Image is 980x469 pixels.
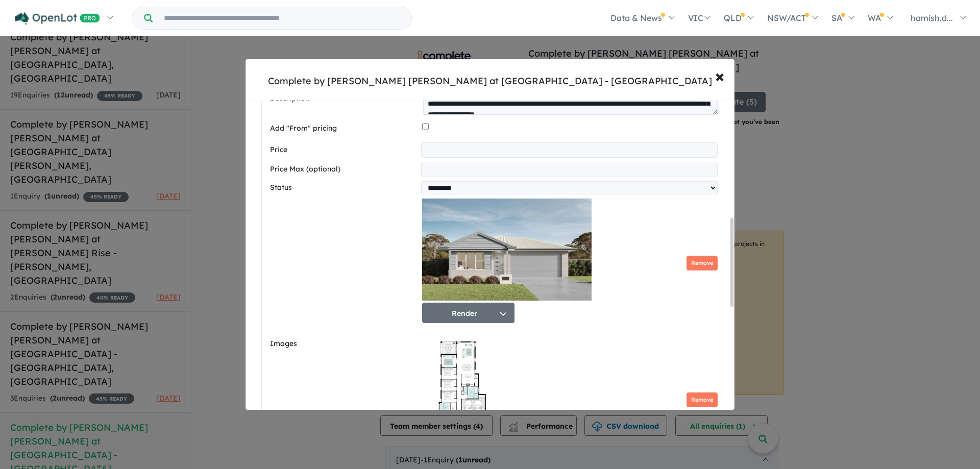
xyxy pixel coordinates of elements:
button: Remove [687,256,718,270]
label: Add "From" pricing [270,122,418,135]
label: Status [270,182,417,194]
label: Images [270,338,418,350]
img: Complete by McDonald Jones Homes at Vineyard Grove - Cessnock - Lot 807 Render [422,199,592,301]
label: Price [270,144,417,156]
img: Complete by McDonald Jones Homes at Vineyard Grove - Cessnock - Lot 807 Floorplan [422,335,502,437]
button: Remove [687,392,718,407]
span: × [715,65,724,87]
span: hamish.d... [911,13,953,23]
input: Try estate name, suburb, builder or developer [155,7,409,29]
div: Complete by [PERSON_NAME] [PERSON_NAME] at [GEOGRAPHIC_DATA] - [GEOGRAPHIC_DATA] [268,75,712,88]
img: Openlot PRO Logo White [15,12,100,25]
label: Price Max (optional) [270,163,417,176]
button: Render [422,303,514,323]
